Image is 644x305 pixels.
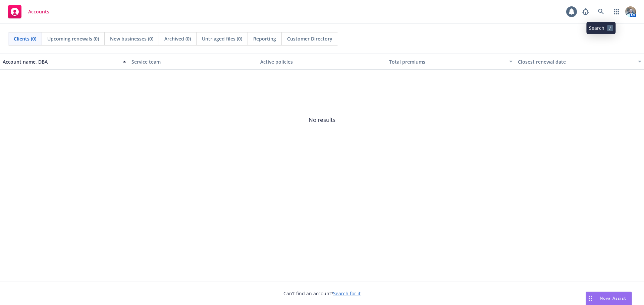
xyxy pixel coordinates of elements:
span: Nova Assist [600,295,626,301]
a: Report a Bug [579,5,592,18]
div: Account name, DBA [3,58,119,65]
div: Total premiums [389,58,505,65]
div: Active policies [260,58,384,65]
span: Can't find an account? [283,290,361,297]
span: Untriaged files (0) [202,35,242,42]
span: Accounts [28,9,49,14]
span: Reporting [253,35,276,42]
div: Service team [131,58,255,65]
a: Search for it [333,290,361,297]
div: Drag to move [586,292,594,305]
span: Upcoming renewals (0) [47,35,99,42]
img: photo [625,6,636,17]
span: Customer Directory [287,35,332,42]
button: Closest renewal date [515,54,644,70]
span: Clients (0) [14,35,36,42]
button: Active policies [258,54,386,70]
button: Service team [129,54,258,70]
div: Closest renewal date [518,58,634,65]
a: Search [594,5,608,18]
span: New businesses (0) [110,35,153,42]
a: Accounts [5,2,52,21]
a: Switch app [610,5,623,18]
span: Archived (0) [164,35,191,42]
button: Nova Assist [586,292,632,305]
button: Total premiums [386,54,515,70]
